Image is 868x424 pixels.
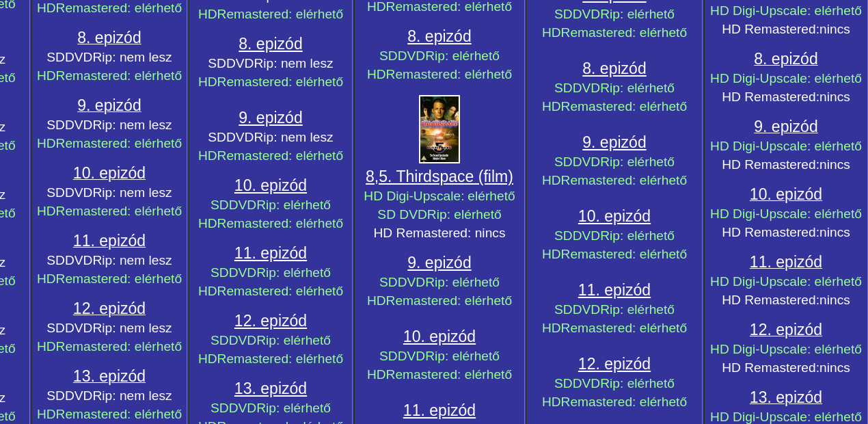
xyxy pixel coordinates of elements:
span: 8. epizód [582,59,646,77]
span: 12. epizód [73,300,146,317]
span: Remastered: elérhető [217,148,344,163]
span: HD Digi-Upscale [364,189,461,203]
span: nincs [819,22,850,36]
span: 10. epizód [750,185,822,203]
span: Remastered: elérhető [56,271,182,286]
span: 11. epizód [234,244,307,262]
span: HD Remastered: [722,293,819,307]
span: Remastered: elérhető [217,7,344,21]
span: HD [367,293,386,308]
span: Remastered: elérhető [386,293,513,308]
a: 10. epizód [750,188,822,202]
span: 11. epizód [73,232,146,250]
span: Remastered: elérhető [561,247,688,261]
span: DVDRip: elérhető [229,401,331,415]
span: HD Digi-Upscale [710,207,807,221]
span: 12. epizód [750,321,822,339]
a: 9. epizód [582,133,646,151]
span: DVDRip: elérhető [573,7,675,21]
span: 11. epizód [403,401,476,419]
a: 12. epizód [578,355,651,373]
span: : [807,207,811,221]
span: 9. epizód [77,96,141,114]
span: Remastered: elérhető [217,352,344,366]
span: SD [46,118,65,132]
span: HD [542,99,561,114]
span: HD Digi-Upscale [710,3,807,18]
span: SD [46,50,65,64]
span: : [807,71,811,85]
span: HD [198,75,217,89]
span: HD [542,25,561,40]
span: DVDRip: elérhető [398,349,500,363]
span: Remastered: elérhető [561,321,688,335]
span: Remastered: elérhető [56,407,182,421]
span: SD [211,265,229,280]
a: 10. epizód [578,207,651,225]
span: HD [542,247,561,261]
span: DVDRip: nem lesz [65,253,172,267]
span: HD Remastered: nincs [373,226,505,240]
span: DVDRip: nem lesz [65,50,172,64]
a: 11. epizód [750,256,822,270]
a: 12. epizód [234,312,307,330]
span: elérhető [815,139,862,153]
a: 11. epizód [73,237,146,248]
a: 12. epizód [750,323,822,338]
span: elérhető [815,410,862,424]
span: Remastered: elérhető [56,68,182,83]
span: Remastered: elérhető [56,204,182,218]
span: DVDRip: nem lesz [65,118,172,132]
span: DVDRip: nem lesz [226,130,334,144]
span: nincs [819,360,850,375]
span: SD [211,198,229,212]
span: HD [37,1,56,15]
span: HD [198,216,217,230]
span: DVDRip: nem lesz [65,185,172,200]
span: Remastered: elérhető [561,173,688,187]
span: : [807,274,811,289]
span: DVDRip: elérhető [398,275,500,289]
span: SD [554,7,573,21]
span: SD [554,302,573,317]
span: Remastered: elérhető [386,67,513,81]
a: 12. epizód [73,304,146,316]
span: 13. epizód [750,388,822,406]
span: SD [379,349,398,363]
span: SD [208,56,226,70]
span: nincs [819,157,850,172]
span: SD [554,228,573,243]
span: HD [198,7,217,21]
span: elérhető [815,274,862,289]
a: 11. epizód [578,281,651,299]
span: elérhető [467,189,515,203]
span: HD [37,407,56,421]
a: 10. epizód [403,328,476,345]
a: 8. epizód [239,35,302,53]
span: 9. epizód [754,118,817,135]
span: SD [554,155,573,169]
span: SD [554,81,573,95]
span: SD [208,130,226,144]
span: SD [379,49,398,63]
span: nincs [819,225,850,239]
span: DVDRip: elérhető [573,155,675,169]
span: Remastered: elérhető [386,367,513,382]
span: : [461,189,464,203]
span: SD [46,388,65,403]
span: Remastered: elérhető [561,395,688,409]
span: SD [211,401,229,415]
a: 8,5. Thirdspace (film) [366,168,513,185]
span: HD [542,395,561,409]
a: 8. epizód [77,34,141,45]
a: 8. epizód [407,27,471,45]
span: DVDRip: elérhető [398,49,500,63]
span: : [807,410,811,424]
span: HD [37,339,56,354]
